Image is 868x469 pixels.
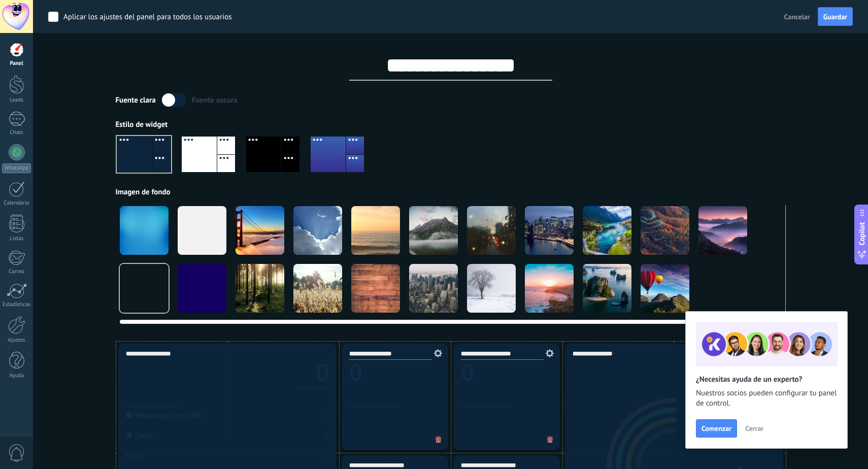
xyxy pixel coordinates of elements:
[696,375,837,384] h2: ¿Necesitas ayuda de un experto?
[116,187,786,197] div: Imagen de fondo
[2,373,31,379] div: Ayuda
[2,129,31,136] div: Chats
[741,421,768,436] button: Cerrar
[2,97,31,104] div: Leads
[2,60,31,67] div: Panel
[116,120,786,129] div: Estilo de widget
[2,163,31,173] div: WhatsApp
[2,337,31,344] div: Ajustes
[2,269,31,275] div: Correo
[63,12,232,22] div: Aplicar los ajustes del panel para todos los usuarios
[702,425,731,432] span: Comenzar
[2,200,31,207] div: Calendario
[116,95,156,105] div: Fuente clara
[2,301,31,308] div: Estadísticas
[784,12,810,21] span: Cancelar
[818,7,853,26] button: Guardar
[2,236,31,242] div: Listas
[192,95,238,105] div: Fuente oscura
[823,13,847,20] span: Guardar
[857,222,867,246] span: Copilot
[696,388,837,409] span: Nuestros socios pueden configurar tu panel de control.
[696,419,737,438] button: Comenzar
[745,425,763,432] span: Cerrar
[780,9,814,24] button: Cancelar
